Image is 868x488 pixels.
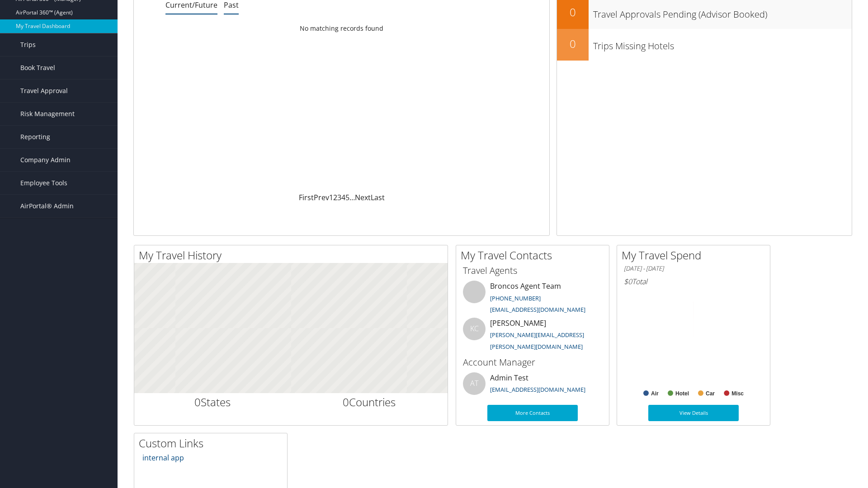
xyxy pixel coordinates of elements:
[624,264,763,273] h6: [DATE] - [DATE]
[20,33,36,56] span: Trips
[461,248,609,263] h2: My Travel Contacts
[194,394,201,409] span: 0
[624,277,763,286] h6: Total
[298,394,441,410] h2: Countries
[299,192,314,202] a: First
[20,149,71,171] span: Company Admin
[463,372,486,395] div: AT
[337,192,341,202] a: 3
[142,453,184,463] a: internal app
[349,192,355,202] span: …
[463,264,602,277] h3: Travel Agents
[355,192,371,202] a: Next
[341,192,345,202] a: 4
[490,331,584,351] a: [PERSON_NAME][EMAIL_ADDRESS][PERSON_NAME][DOMAIN_NAME]
[490,385,585,394] a: [EMAIL_ADDRESS][DOMAIN_NAME]
[557,5,589,20] h2: 0
[20,103,75,125] span: Risk Management
[343,394,349,409] span: 0
[20,56,55,79] span: Book Travel
[134,20,549,37] td: No matching records found
[593,35,852,52] h3: Trips Missing Hotels
[139,248,448,263] h2: My Travel History
[624,277,632,286] span: $0
[139,436,287,451] h2: Custom Links
[141,394,284,410] h2: States
[458,281,607,318] li: Broncos Agent Team
[731,390,744,397] text: Misc
[622,248,770,263] h2: My Travel Spend
[651,390,659,397] text: Air
[371,192,385,202] a: Last
[345,192,349,202] a: 5
[314,192,329,202] a: Prev
[20,80,68,102] span: Travel Approval
[675,390,689,397] text: Hotel
[557,29,852,61] a: 0Trips Missing Hotels
[333,192,337,202] a: 2
[557,36,589,52] h2: 0
[20,172,67,194] span: Employee Tools
[20,195,74,217] span: AirPortal® Admin
[487,405,578,421] a: More Contacts
[463,318,486,340] div: KC
[648,405,739,421] a: View Details
[20,126,50,148] span: Reporting
[706,390,715,397] text: Car
[490,305,585,314] a: [EMAIL_ADDRESS][DOMAIN_NAME]
[490,294,541,302] a: [PHONE_NUMBER]
[463,356,602,369] h3: Account Manager
[458,372,607,402] li: Admin Test
[458,318,607,355] li: [PERSON_NAME]
[593,4,852,21] h3: Travel Approvals Pending (Advisor Booked)
[329,192,333,202] a: 1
